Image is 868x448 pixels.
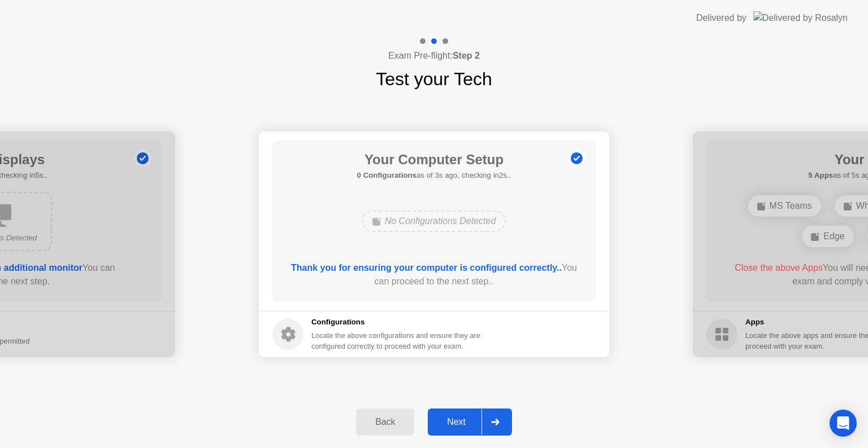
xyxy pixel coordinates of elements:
button: Next [428,409,512,436]
button: Back [356,409,414,436]
div: You can proceed to the next step.. [289,261,580,288]
h5: as of 3s ago, checking in2s.. [357,170,511,181]
div: Back [359,417,411,427]
h1: Your Computer Setup [357,150,511,170]
b: Thank you for ensuring your computer is configured correctly.. [291,263,562,273]
h5: Configurations [311,317,483,328]
h4: Exam Pre-flight: [388,49,480,63]
div: Next [431,417,481,427]
div: Delivered by [696,11,747,25]
b: Step 2 [453,51,480,60]
div: No Configurations Detected [362,210,506,232]
img: Delivered by Rosalyn [753,11,848,24]
div: Open Intercom Messenger [830,410,857,437]
b: 0 Configurations [357,171,416,179]
div: Locate the above configurations and ensure they are configured correctly to proceed with your exam. [311,330,483,352]
h1: Test your Tech [376,65,492,93]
